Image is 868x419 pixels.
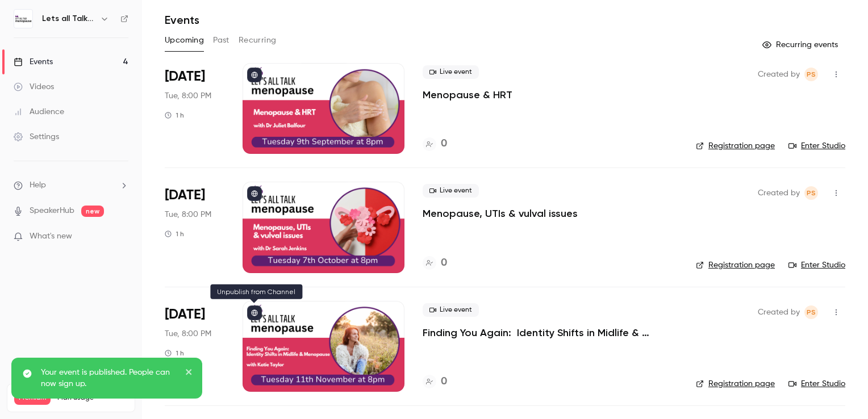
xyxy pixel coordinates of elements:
h1: Events [165,13,199,27]
a: Registration page [696,140,775,152]
h4: 0 [441,374,447,389]
h4: 0 [441,255,447,271]
div: 1 h [165,349,184,358]
span: Tue, 8:00 PM [165,90,211,102]
span: [DATE] [165,186,205,204]
span: new [81,206,104,217]
span: Ps [807,186,816,200]
span: Live event [423,303,479,317]
div: Settings [14,131,59,143]
span: [DATE] [165,68,205,86]
a: Enter Studio [788,140,845,152]
span: Help [30,179,46,191]
span: Created by [758,305,800,319]
span: Live event [423,184,479,198]
button: Past [213,31,229,49]
span: Live event [423,65,479,79]
a: Enter Studio [788,378,845,389]
li: help-dropdown-opener [14,179,128,191]
div: Videos [14,81,54,93]
img: Lets all Talk Menopause LIVE [14,10,32,28]
button: Upcoming [165,31,204,49]
span: Created by [758,186,800,200]
a: 0 [423,255,447,271]
span: Phil spurr [804,186,818,200]
div: Audience [14,106,64,118]
span: Phil spurr [804,305,818,319]
a: Enter Studio [788,259,845,271]
p: Your event is published. People can now sign up. [41,367,177,389]
h6: Lets all Talk Menopause LIVE [42,13,95,24]
span: Ps [807,305,816,319]
div: 1 h [165,229,184,238]
h4: 0 [441,136,447,152]
a: Menopause, UTIs & vulval issues [423,207,578,220]
span: [DATE] [165,305,205,324]
div: 1 h [165,111,184,120]
a: 0 [423,374,447,389]
span: Ps [807,68,816,81]
span: Created by [758,68,800,81]
a: Registration page [696,378,775,389]
span: What's new [30,231,72,242]
button: close [185,367,193,380]
div: Sep 9 Tue, 8:00 PM (Europe/London) [165,63,224,154]
iframe: Noticeable Trigger [115,232,128,242]
button: Recurring [239,31,277,49]
div: Nov 11 Tue, 8:00 PM (Europe/London) [165,301,224,392]
span: Phil spurr [804,68,818,81]
a: Registration page [696,259,775,271]
span: Tue, 8:00 PM [165,328,211,340]
div: Events [14,56,53,68]
button: Recurring events [757,36,845,54]
div: Oct 7 Tue, 8:00 PM (Europe/London) [165,182,224,273]
a: 0 [423,136,447,152]
a: SpeakerHub [30,205,74,217]
span: Tue, 8:00 PM [165,209,211,220]
a: Menopause & HRT [423,88,512,102]
a: Finding You Again: Identity Shifts in Midlife & Menopause [423,326,678,340]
